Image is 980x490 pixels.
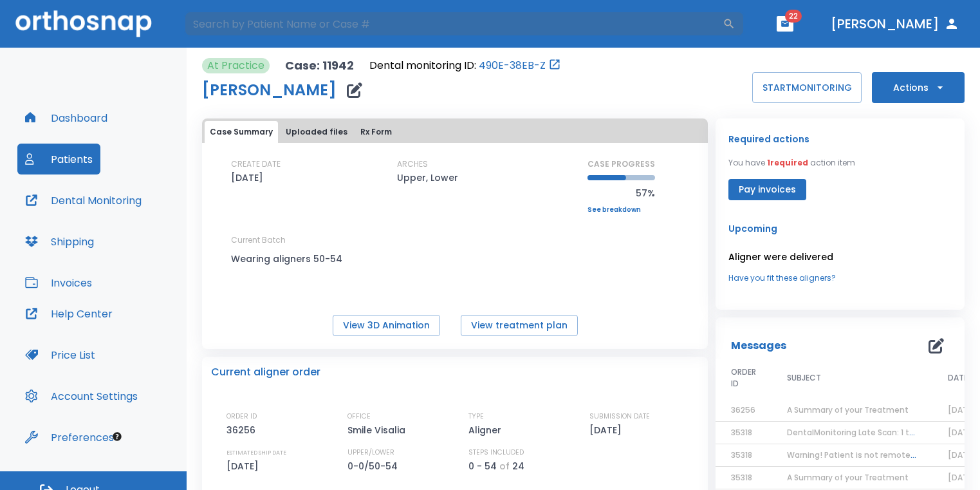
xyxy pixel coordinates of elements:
[369,58,561,73] div: Open patient in dental monitoring portal
[468,422,506,438] p: Aligner
[202,82,337,98] h1: [PERSON_NAME]
[512,458,524,474] p: 24
[948,472,975,483] span: [DATE]
[231,234,347,246] p: Current Batch
[17,267,100,298] button: Invoices
[728,179,806,200] button: Pay invoices
[227,422,260,438] p: 36256
[787,372,821,384] span: SUBJECT
[184,11,723,37] input: Search by Patient Name or Case #
[17,298,120,329] button: Help Center
[347,411,371,422] p: OFFICE
[15,10,152,37] img: Orthosnap
[17,339,103,370] button: Price List
[731,338,786,353] p: Messages
[948,449,975,460] span: [DATE]
[17,226,102,257] button: Shipping
[17,185,149,216] button: Dental Monitoring
[767,157,808,168] span: 1 required
[17,422,122,453] button: Preferences
[17,381,145,411] button: Account Settings
[461,315,578,336] button: View treatment plan
[589,411,650,422] p: SUBMISSION DATE
[369,58,476,73] p: Dental monitoring ID:
[227,411,257,422] p: ORDER ID
[207,58,264,73] p: At Practice
[728,157,855,169] p: You have action item
[111,431,123,442] div: Tooltip anchor
[397,158,428,170] p: ARCHES
[787,449,961,460] span: Warning! Patient is not remotely monitored
[333,315,440,336] button: View 3D Animation
[587,185,655,201] p: 57%
[231,251,347,267] p: Wearing aligners 50-54
[468,458,497,474] p: 0 - 54
[948,372,968,384] span: DATE
[499,458,510,474] p: of
[227,458,263,474] p: [DATE]
[397,170,458,185] p: Upper, Lower
[355,121,397,143] button: Rx Form
[231,158,281,170] p: CREATE DATE
[826,12,965,35] button: [PERSON_NAME]
[468,447,524,458] p: STEPS INCLUDED
[281,121,353,143] button: Uploaded files
[787,404,909,415] span: A Summary of your Treatment
[728,272,952,284] a: Have you fit these aligners?
[479,58,546,73] a: 490E-38EB-Z
[731,472,752,483] span: 35318
[205,121,705,143] div: tabs
[787,472,909,483] span: A Summary of your Treatment
[728,249,952,265] p: Aligner were delivered
[731,427,752,438] span: 35318
[347,458,402,474] p: 0-0/50-54
[347,447,394,458] p: UPPER/LOWER
[587,206,655,214] a: See breakdown
[347,422,410,438] p: Smile Visalia
[285,58,354,73] p: Case: 11942
[752,72,862,103] button: STARTMONITORING
[205,121,278,143] button: Case Summary
[948,404,975,415] span: [DATE]
[872,72,965,103] button: Actions
[728,221,952,236] p: Upcoming
[589,422,626,438] p: [DATE]
[211,364,320,380] p: Current aligner order
[587,158,655,170] p: CASE PROGRESS
[731,449,752,460] span: 35318
[948,427,975,438] span: [DATE]
[731,404,755,415] span: 36256
[731,366,756,390] span: ORDER ID
[785,10,802,23] span: 22
[231,170,263,185] p: [DATE]
[17,102,115,133] button: Dashboard
[468,411,484,422] p: TYPE
[227,447,286,458] p: ESTIMATED SHIP DATE
[17,144,100,174] button: Patients
[728,131,809,147] p: Required actions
